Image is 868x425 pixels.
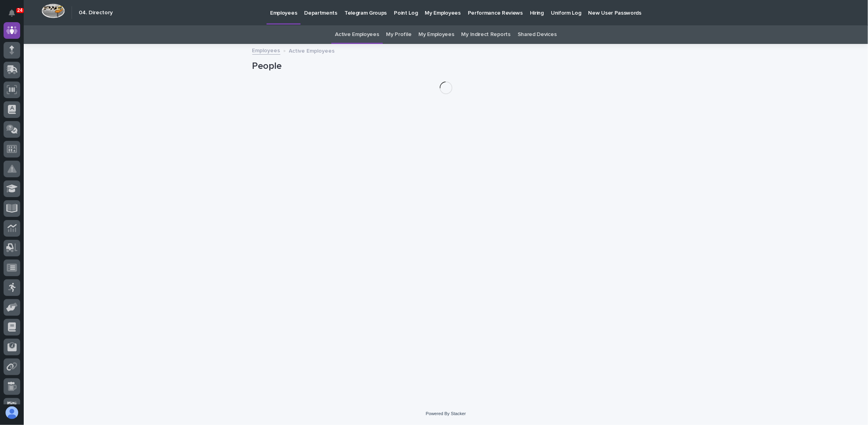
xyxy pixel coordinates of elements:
[17,8,23,13] p: 24
[252,46,280,55] a: Employees
[418,25,454,44] a: My Employees
[10,9,20,22] div: Notifications24
[79,9,113,16] h2: 04. Directory
[461,25,511,44] a: My Indirect Reports
[386,25,412,44] a: My Profile
[252,61,640,72] h1: People
[42,4,65,18] img: Workspace Logo
[518,25,557,44] a: Shared Devices
[4,404,20,421] button: users-avatar
[426,411,466,416] a: Powered By Stacker
[4,5,20,21] button: Notifications
[289,46,335,55] p: Active Employees
[335,25,379,44] a: Active Employees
